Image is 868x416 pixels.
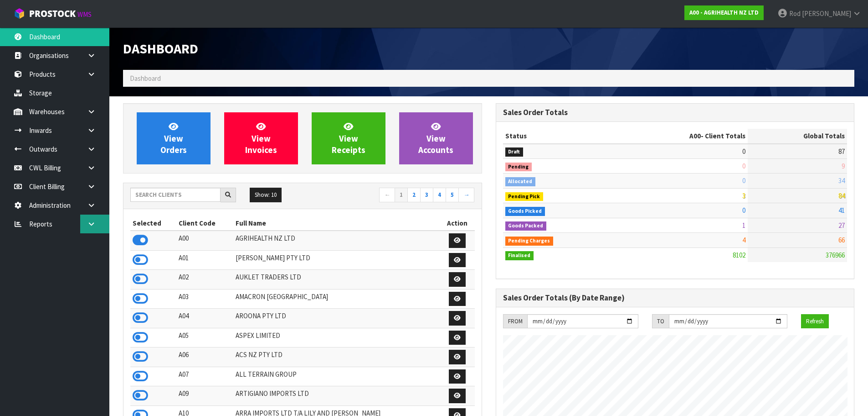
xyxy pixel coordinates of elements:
a: A00 - AGRIHEALTH NZ LTD [684,5,764,20]
td: A09 [176,386,234,406]
span: Goods Packed [505,221,547,231]
span: 376966 [826,251,845,259]
button: Show: 10 [250,188,282,202]
th: - Client Totals [616,129,748,143]
span: Pending Pick [505,192,544,201]
td: ARTIGIANO IMPORTS LTD [233,386,440,406]
span: 0 [742,176,745,185]
span: 66 [838,236,845,244]
a: 2 [407,188,421,202]
td: AGRIHEALTH NZ LTD [233,231,440,250]
td: ACS NZ PTY LTD [233,348,440,367]
a: 5 [446,188,459,202]
td: A01 [176,250,234,270]
h3: Sales Order Totals (By Date Range) [503,294,847,302]
input: Search clients [130,188,221,202]
span: View Receipts [332,121,365,155]
img: cube-alt.png [14,8,25,19]
div: TO [652,314,669,329]
td: AUKLET TRADERS LTD [233,270,440,290]
td: A05 [176,328,234,348]
th: Global Totals [748,129,847,143]
span: 4 [742,236,745,244]
h3: Sales Order Totals [503,108,847,117]
span: 0 [742,147,745,156]
th: Selected [130,216,176,231]
span: [PERSON_NAME] [802,9,851,18]
span: 41 [838,206,845,215]
a: ViewOrders [137,112,211,164]
span: 9 [842,162,845,170]
td: A02 [176,270,234,290]
span: Goods Picked [505,207,545,216]
td: A07 [176,367,234,386]
span: 0 [742,206,745,215]
span: Pending Charges [505,237,554,246]
td: A00 [176,231,234,250]
a: ← [379,188,395,202]
th: Action [440,216,475,231]
a: ViewReceipts [312,112,385,164]
th: Status [503,129,617,143]
a: 4 [433,188,446,202]
span: Allocated [505,177,536,186]
span: ProStock [29,8,76,20]
span: 1 [742,221,745,230]
strong: A00 - AGRIHEALTH NZ LTD [689,9,759,16]
span: Finalised [505,251,534,260]
span: 87 [838,147,845,156]
button: Refresh [801,314,829,329]
span: 34 [838,176,845,185]
span: 27 [838,221,845,230]
td: ALL TERRAIN GROUP [233,367,440,386]
td: AROONA PTY LTD [233,309,440,328]
span: A00 [689,132,701,140]
a: ViewInvoices [224,112,298,164]
span: Pending [505,163,532,172]
td: A06 [176,348,234,367]
span: 0 [742,162,745,170]
span: Dashboard [130,74,161,83]
span: 84 [838,191,845,200]
a: → [458,188,474,202]
span: 3 [742,191,745,200]
a: 1 [395,188,408,202]
td: ASPEX LIMITED [233,328,440,348]
span: View Orders [160,121,187,155]
span: View Invoices [245,121,277,155]
span: Dashboard [123,40,198,57]
small: WMS [77,10,92,19]
th: Client Code [176,216,234,231]
a: 3 [420,188,433,202]
span: 8102 [733,251,745,259]
div: FROM [503,314,527,329]
span: Draft [505,147,524,157]
td: [PERSON_NAME] PTY LTD [233,250,440,270]
th: Full Name [233,216,440,231]
span: Rod [789,9,801,18]
span: View Accounts [418,121,453,155]
a: ViewAccounts [399,112,473,164]
td: A04 [176,309,234,328]
td: A03 [176,289,234,309]
td: AMACRON [GEOGRAPHIC_DATA] [233,289,440,309]
nav: Page navigation [309,188,475,204]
